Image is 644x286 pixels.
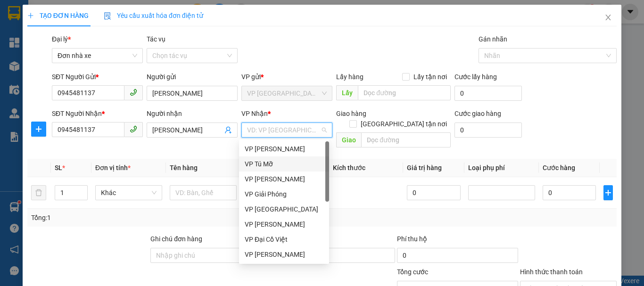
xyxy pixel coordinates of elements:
[52,35,71,43] span: Đại lý
[239,247,329,262] div: VP Trần Khát Chân
[361,132,451,147] input: Dọc đường
[147,72,238,82] div: Người gửi
[397,268,428,276] span: Tổng cước
[150,235,202,243] label: Ghi chú đơn hàng
[357,119,451,129] span: [GEOGRAPHIC_DATA] tận nơi
[150,248,272,263] input: Ghi chú đơn hàng
[130,125,137,133] span: phone
[106,10,176,22] span: PS1309250848
[454,73,497,81] label: Cước lấy hàng
[407,164,442,172] span: Giá trị hàng
[336,73,363,81] span: Lấy hàng
[397,234,518,248] div: Phí thu hộ
[239,217,329,232] div: VP DƯƠNG ĐÌNH NGHỆ
[454,123,522,138] input: Cước giao hàng
[53,52,75,59] span: Website
[239,141,329,156] div: VP LÊ HỒNG PHONG
[245,204,323,214] div: VP [GEOGRAPHIC_DATA]
[170,185,237,200] input: VD: Bàn, Ghế
[32,125,46,133] span: plus
[104,12,203,19] span: Yêu cầu xuất hóa đơn điện tử
[239,187,329,202] div: VP Giải Phóng
[358,85,451,100] input: Dọc đường
[147,108,238,119] div: Người nhận
[55,164,62,172] span: SL
[27,30,103,40] strong: PHIẾU GỬI HÀNG
[27,12,89,19] span: TẠO ĐƠN HÀNG
[407,185,460,200] input: 0
[147,35,165,43] label: Tác vụ
[479,35,507,43] label: Gán nhãn
[336,85,358,100] span: Lấy
[464,159,539,177] th: Loại phụ phí
[241,72,332,82] div: VP gửi
[245,144,323,154] div: VP [PERSON_NAME]
[5,16,24,60] img: logo
[245,219,323,229] div: VP [PERSON_NAME]
[603,185,613,200] button: plus
[245,159,323,169] div: VP Tú Mỡ
[604,14,612,21] span: close
[336,110,366,117] span: Giao hàng
[245,189,323,199] div: VP Giải Phóng
[31,185,46,200] button: delete
[31,122,46,137] button: plus
[239,232,329,247] div: VP Đại Cồ Việt
[245,234,323,245] div: VP Đại Cồ Việt
[604,189,612,196] span: plus
[245,249,323,260] div: VP [PERSON_NAME]
[101,186,157,200] span: Khác
[543,164,575,172] span: Cước hàng
[27,12,34,19] span: plus
[336,132,361,147] span: Giao
[410,72,451,82] span: Lấy tận nơi
[241,110,268,117] span: VP Nhận
[239,172,329,187] div: VP Linh Đàm
[247,86,327,100] span: VP PHÚ SƠN
[224,126,232,134] span: user-add
[52,72,143,82] div: SĐT Người Gửi
[245,174,323,184] div: VP [PERSON_NAME]
[239,156,329,172] div: VP Tú Mỡ
[595,5,621,31] button: Close
[52,108,143,119] div: SĐT Người Nhận
[239,202,329,217] div: VP PHÚ SƠN
[333,164,365,172] span: Kích thước
[31,8,99,28] strong: CÔNG TY TNHH VĨNH QUANG
[36,50,94,68] strong: : [DOMAIN_NAME]
[454,110,501,117] label: Cước giao hàng
[58,49,137,63] span: Đơn nhà xe
[95,164,131,172] span: Đơn vị tính
[454,86,522,101] input: Cước lấy hàng
[130,89,137,96] span: phone
[170,164,198,172] span: Tên hàng
[31,212,249,223] div: Tổng: 1
[520,268,583,276] label: Hình thức thanh toán
[34,41,96,49] strong: Hotline : 0889 23 23 23
[104,12,111,20] img: icon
